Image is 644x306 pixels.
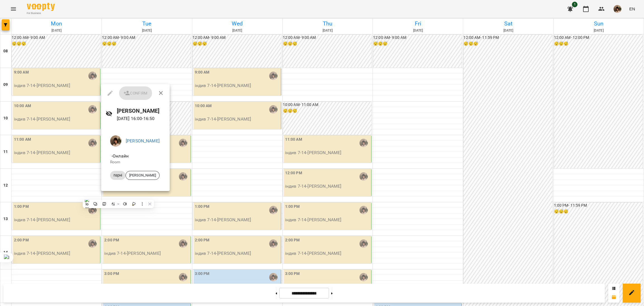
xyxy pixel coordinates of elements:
a: [PERSON_NAME] [126,138,160,143]
img: 5ab270ebd8e3dfeff87dc15fffc2038a.png [110,135,121,147]
span: парні [110,173,126,178]
span: - Онлайн [110,153,130,159]
p: Room [110,159,161,165]
span: [PERSON_NAME] [126,173,159,178]
p: [DATE] 16:00 - 16:50 [117,115,165,122]
div: [PERSON_NAME] [126,171,160,180]
h6: [PERSON_NAME] [117,107,165,115]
